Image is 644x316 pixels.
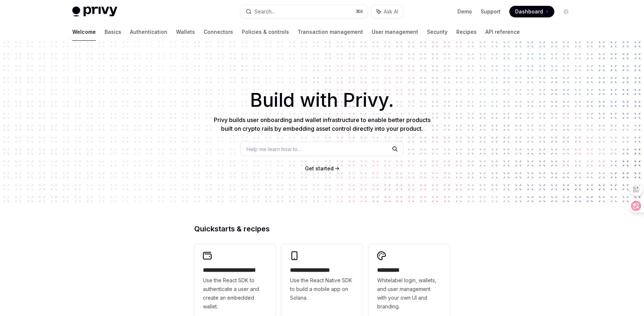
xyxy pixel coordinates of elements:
[242,23,289,41] a: Policies & controls
[246,145,302,153] span: Help me learn how to…
[456,23,477,41] a: Recipes
[305,165,334,172] a: Get started
[371,5,403,18] button: Ask AI
[481,8,501,15] a: Support
[485,23,520,41] a: API reference
[515,8,543,15] span: Dashboard
[290,276,354,302] span: Use the React Native SDK to build a mobile app on Solana.
[298,23,363,41] a: Transaction management
[72,23,96,41] a: Welcome
[427,23,448,41] a: Security
[254,7,275,16] div: Search...
[72,7,117,17] img: light logo
[250,94,394,107] span: Build with Privy.
[372,23,418,41] a: User management
[176,23,195,41] a: Wallets
[560,6,572,17] button: Toggle dark mode
[204,23,233,41] a: Connectors
[214,116,431,132] span: Privy builds user onboarding and wallet infrastructure to enable better products built on crypto ...
[241,5,368,18] button: Search...⌘K
[130,23,167,41] a: Authentication
[356,9,363,15] span: ⌘ K
[203,276,267,311] span: Use the React SDK to authenticate a user and create an embedded wallet.
[105,23,121,41] a: Basics
[384,8,398,15] span: Ask AI
[305,165,334,171] span: Get started
[509,6,554,17] a: Dashboard
[194,225,270,232] span: Quickstarts & recipes
[377,276,441,311] span: Whitelabel login, wallets, and user management with your own UI and branding.
[457,8,472,15] a: Demo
